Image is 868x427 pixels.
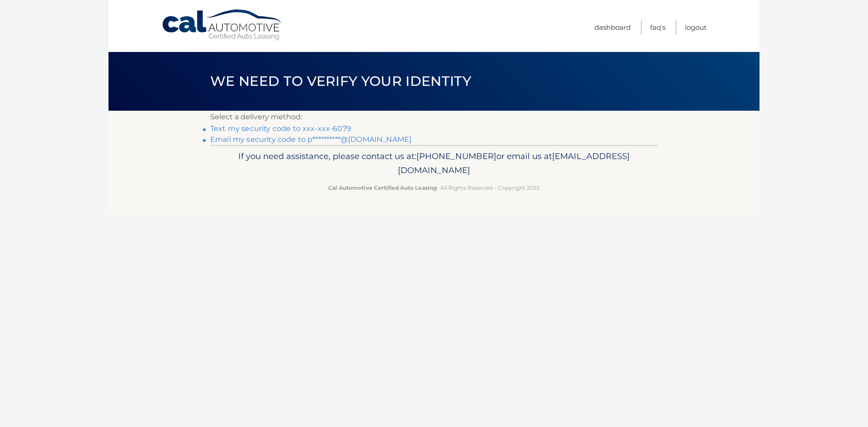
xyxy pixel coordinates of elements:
[216,183,652,192] p: - All Rights Reserved - Copyright 2025
[416,151,496,161] span: [PHONE_NUMBER]
[216,149,652,178] p: If you need assistance, please contact us at: or email us at
[210,111,658,123] p: Select a delivery method:
[210,135,411,144] a: Email my security code to p**********@[DOMAIN_NAME]
[594,20,631,35] a: Dashboard
[685,20,707,35] a: Logout
[650,20,665,35] a: FAQ's
[210,124,351,133] a: Text my security code to xxx-xxx-6079
[161,9,283,41] a: Cal Automotive
[210,73,471,89] span: We need to verify your identity
[328,184,437,191] strong: Cal Automotive Certified Auto Leasing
